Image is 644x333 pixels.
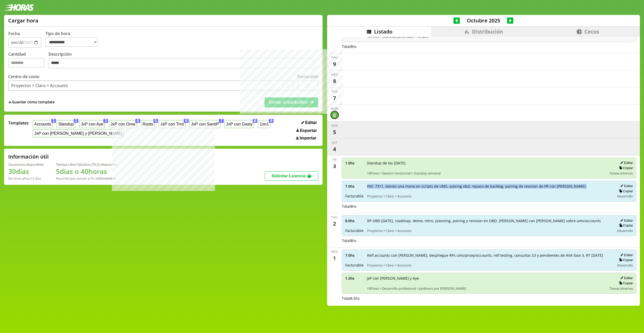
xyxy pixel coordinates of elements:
h2: Información útil [8,153,49,160]
label: Descripción [48,51,318,70]
span: Desarrollo [617,263,633,268]
span: Facturable [345,194,364,198]
button: JxP con Orne4 [109,120,137,128]
span: 1 [51,119,56,123]
span: 8 [253,119,258,123]
div: Tue [332,89,337,94]
textarea: Descripción [48,58,314,69]
span: 9 [269,119,274,123]
button: JxP con [PERSON_NAME] y [PERSON_NAME] [33,129,124,137]
button: JxP con Gasty8 [225,120,254,128]
div: Wed [331,249,338,254]
span: 7.0 hs [345,184,364,189]
div: De otros años: 12 días [8,176,44,181]
div: Recordá que vencen a fin de [56,176,117,181]
div: Proyectos > Claro > Accounts [11,83,68,88]
span: Solicitar Licencia [271,174,306,178]
label: Tipo de hora [45,31,102,48]
div: Thu [331,215,338,220]
span: Distribución [472,28,503,35]
span: Proyectos > Claro > Accounts [367,228,612,233]
button: JxP con Aye3 [79,120,105,128]
span: Refi accounts con [PERSON_NAME], despliegue RPs ums/proxy/accounts, refi testing, consultas S3 y ... [367,253,612,258]
div: Thu [331,55,338,60]
div: 2 [331,220,339,228]
h1: 5 días o 40 horas [56,167,117,176]
div: 8 [331,77,339,85]
span: Importar [300,136,316,140]
label: Cantidad [8,51,48,70]
button: Enviar al backoffice [265,97,318,107]
span: PAC-7311, dando una mano en scripts de UMS, pairing obd, repaso de backlog, pairing de revision d... [367,184,612,189]
span: 4 [135,119,140,123]
span: Templates [8,120,29,126]
span: 10Pines > Licencias personales > Feriado [367,34,606,39]
div: Sun [331,123,338,128]
h1: 30 días [8,167,44,176]
div: Mon [331,106,338,111]
span: +Guardar como template [8,99,55,105]
img: logotipo [4,4,34,11]
div: Tiempo Libre Optativo (TiLO) disponible [56,162,117,167]
span: Proyectos > Claro > Accounts [367,263,612,268]
span: Standup de los [DATE] [367,161,606,165]
button: Exportar [295,128,318,133]
div: 3 [331,162,339,170]
span: Tareas internas [609,171,633,176]
input: Cantidad [8,58,44,68]
span: 7 [219,119,224,123]
span: Facturable [345,263,364,268]
div: Total 8 hs [342,238,637,243]
div: Wed [331,72,338,77]
button: Editar [619,184,633,188]
div: 9 [331,60,339,68]
span: 8.0 hs [345,218,364,223]
div: 4 [331,145,339,153]
button: Accounts1 [33,120,53,128]
div: Total 8 hs [342,44,637,49]
button: Editar [300,120,318,125]
span: 3 [103,119,108,123]
span: + [8,99,11,105]
button: Editar [619,161,633,165]
b: Diciembre [99,176,116,181]
span: 1.0 hs [345,161,363,165]
div: Vacaciones disponibles [8,162,44,167]
button: Editar [619,276,633,280]
button: Copiar [617,189,633,193]
span: 5 [153,119,158,123]
span: 10Pines > Desarrollo profesional > Jardinero por [PERSON_NAME] [367,286,606,291]
button: Copiar [617,223,633,228]
button: JxP con SantiP7 [189,120,220,128]
span: Proyectos > Claro > Accounts [367,194,612,198]
span: Exportar [300,128,317,133]
span: Octubre 2025 [460,17,507,24]
div: Total 8 hs [342,204,637,209]
button: Editar [619,218,633,223]
button: Roots5 [141,120,155,128]
span: Desarrollo [617,194,633,198]
div: 1 [331,254,339,262]
label: Centro de costo [8,74,39,79]
button: Copiar [617,166,633,170]
label: Facturable [298,74,318,79]
span: 10Pines > Gestion horizontal > Standup semanal [367,171,606,176]
div: 6 [331,111,339,119]
span: 6 [184,119,189,123]
span: RP OBD [DATE], roadmap, demo, retro, planning, pairing y revision en OBD, [PERSON_NAME] con [PERS... [367,218,612,223]
div: 5 [331,128,339,136]
label: Fecha [8,31,20,36]
button: Standup2 [57,120,75,128]
div: 7 [331,94,339,102]
button: Editar [619,253,633,257]
span: Facturable [345,228,364,233]
span: Editar [305,120,317,125]
div: Total 8.5 hs [342,296,637,301]
button: Copiar [617,258,633,262]
span: 2 [74,119,79,123]
span: 7.0 hs [345,253,364,258]
div: scrollable content [327,37,640,305]
button: JxP con Trini6 [159,120,185,128]
span: 1.5 hs [345,276,363,281]
span: JxP con [PERSON_NAME] y Aye [367,276,606,281]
